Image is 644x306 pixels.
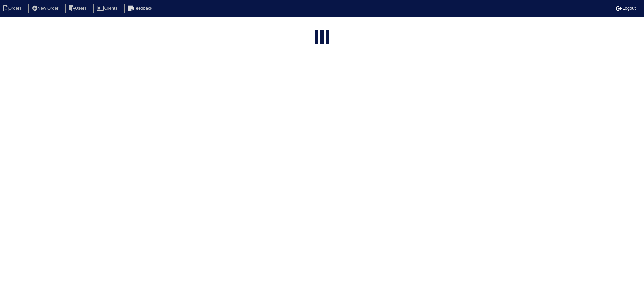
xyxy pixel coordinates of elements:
a: Users [65,6,92,11]
li: Feedback [124,4,158,13]
li: Clients [93,4,123,13]
a: Logout [616,6,636,11]
li: New Order [28,4,64,13]
a: New Order [28,6,64,11]
a: Clients [93,6,123,11]
li: Users [65,4,92,13]
div: loading... [320,30,324,46]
